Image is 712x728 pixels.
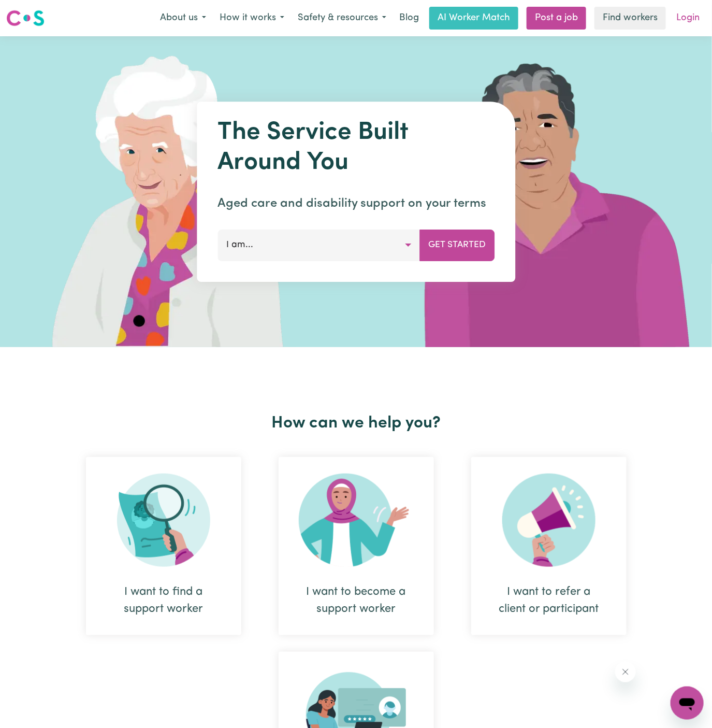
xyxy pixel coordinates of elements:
a: Careseekers logo [6,6,45,30]
div: I want to become a support worker [303,583,409,618]
iframe: Close message [615,662,636,682]
button: How it works [213,7,291,29]
div: I want to find a support worker [86,457,241,635]
div: I want to refer a client or participant [471,457,627,635]
button: I am... [217,230,420,261]
h1: The Service Built Around You [217,118,495,178]
a: Post a job [527,7,586,30]
div: I want to refer a client or participant [496,583,602,618]
a: Find workers [594,7,666,30]
a: Blog [393,7,425,30]
div: I want to become a support worker [279,457,434,635]
iframe: Button to launch messaging window [671,687,704,720]
button: Get Started [419,230,495,261]
a: AI Worker Match [429,7,518,30]
p: Aged care and disability support on your terms [217,194,495,213]
button: Safety & resources [291,7,393,29]
span: Need any help? [6,7,63,16]
a: Login [670,7,706,30]
img: Become Worker [299,474,414,567]
img: Careseekers logo [6,9,45,27]
button: About us [153,7,213,29]
img: Refer [502,474,595,567]
div: I want to find a support worker [111,583,216,618]
h2: How can we help you? [67,413,645,433]
img: Search [117,474,210,567]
